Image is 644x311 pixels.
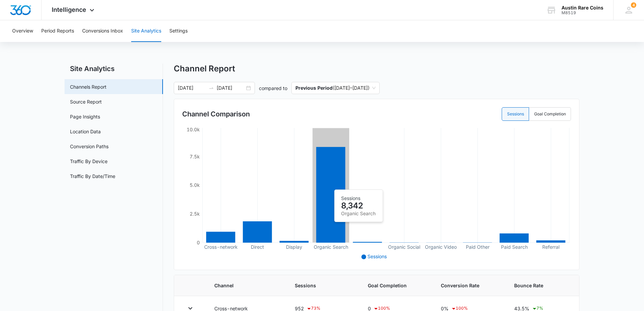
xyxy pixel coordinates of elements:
[52,6,86,13] span: Intelligence
[502,107,529,121] label: Sessions
[441,282,498,289] span: Conversion Rate
[368,282,425,289] span: Goal Completion
[425,244,457,250] tspan: Organic Video
[174,64,235,74] h1: Channel Report
[259,85,287,92] p: compared to
[295,85,333,91] p: Previous Period
[190,154,200,159] tspan: 7.5k
[631,2,636,8] span: 4
[631,2,636,8] div: notifications count
[70,128,101,135] a: Location Data
[367,253,387,259] span: Sessions
[190,211,200,217] tspan: 2.5k
[286,244,302,250] tspan: Display
[388,244,420,250] tspan: Organic Social
[209,85,214,91] span: swap-right
[542,244,559,250] tspan: Referral
[529,107,571,121] label: Goal Completion
[70,98,102,105] a: Source Report
[209,85,214,91] span: to
[190,182,200,188] tspan: 5.0k
[65,64,163,74] h2: Site Analytics
[169,20,188,42] button: Settings
[70,83,106,90] a: Channels Report
[197,240,200,245] tspan: 0
[70,158,108,165] a: Traffic By Device
[82,20,123,42] button: Conversions Inbox
[187,127,200,132] tspan: 10.0k
[178,84,206,92] input: Start date
[562,5,603,10] div: account name
[562,10,603,15] div: account id
[314,244,348,250] tspan: Organic Search
[214,282,279,289] span: Channel
[501,244,528,250] tspan: Paid Search
[12,20,33,42] button: Overview
[217,84,245,92] input: End date
[514,282,568,289] span: Bounce Rate
[41,20,74,42] button: Period Reports
[295,282,352,289] span: Sessions
[466,244,490,250] tspan: Paid Other
[70,173,115,180] a: Traffic By Date/Time
[251,244,264,250] tspan: Direct
[204,244,238,250] tspan: Cross-network
[70,143,109,150] a: Conversion Paths
[295,82,376,94] span: ( [DATE] – [DATE] )
[70,113,100,120] a: Page Insights
[131,20,161,42] button: Site Analytics
[182,109,250,119] h3: Channel Comparison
